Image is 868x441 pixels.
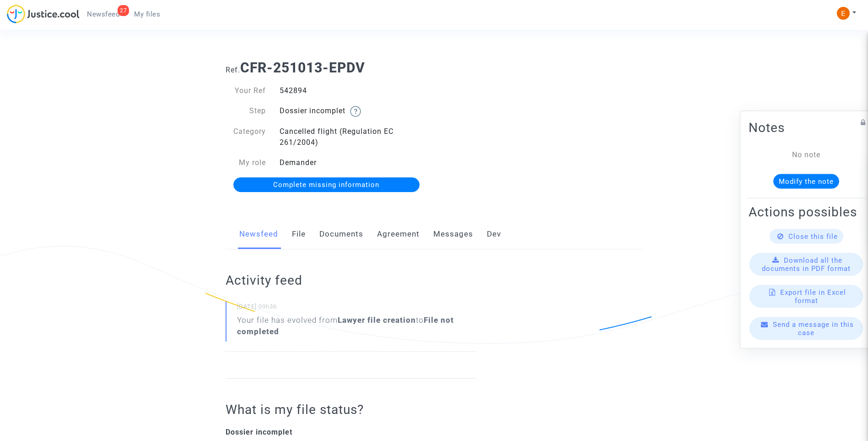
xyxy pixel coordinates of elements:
span: Close this file [788,232,838,241]
b: Lawyer file creation [338,315,416,325]
span: Ref. [226,66,240,74]
div: Demander [273,157,434,168]
div: 27 [118,5,129,16]
h2: Activity feed [226,272,476,288]
img: jc-logo.svg [7,5,80,23]
span: Download all the documents in PDF format [762,256,851,273]
span: Complete missing information [273,181,379,189]
button: Modify the note [773,174,839,189]
span: Send a message in this case [773,320,854,337]
div: Dossier incomplet [273,105,434,117]
span: Newsfeed [87,10,119,18]
h2: What is my file status? [226,402,476,418]
small: [DATE] 09h36 [237,303,476,314]
a: Agreement [377,219,420,249]
div: My role [219,157,273,168]
a: Dev [487,219,501,249]
a: 27Newsfeed [80,7,127,21]
div: Cancelled flight (Regulation EC 261/2004) [273,126,434,148]
span: Export file in Excel format [780,288,846,305]
a: Newsfeed [239,219,278,249]
div: Category [219,126,273,148]
b: CFR-251013-EPDV [240,60,365,76]
b: File not completed [237,315,454,336]
div: No note [762,149,850,160]
div: Your Ref [219,85,273,96]
div: Your file has evolved from to [237,314,476,337]
img: ACg8ocIeiFvHKe4dA5oeRFd_CiCnuxWUEc1A2wYhRJE3TTWt=s96-c [837,7,850,20]
a: My files [127,7,167,21]
span: My files [134,10,160,18]
a: Documents [319,219,363,249]
div: Dossier incomplet [226,427,476,438]
h2: Actions possibles [749,204,864,220]
a: File [292,219,306,249]
img: help.svg [350,106,361,117]
div: Step [219,105,273,117]
div: 542894 [273,85,434,96]
a: Messages [433,219,473,249]
h2: Notes [749,120,864,136]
